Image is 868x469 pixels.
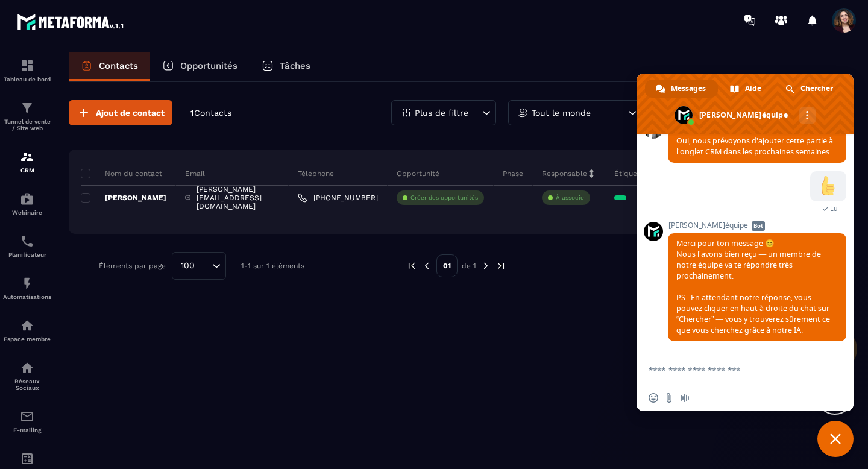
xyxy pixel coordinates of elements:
[3,251,51,258] p: Planificateur
[480,260,491,271] img: next
[69,52,150,81] a: Contacts
[800,80,833,98] span: Chercher
[495,260,506,271] img: next
[81,169,162,178] p: Nom du contact
[3,351,51,400] a: social-networksocial-networkRéseaux Sociaux
[17,11,125,33] img: logo
[649,354,817,385] textarea: Entrez votre message...
[3,267,51,309] a: automationsautomationsAutomatisations
[830,204,838,213] span: Lu
[415,109,468,117] p: Plus de filtre
[20,409,34,424] img: email
[556,194,584,202] p: À associe
[20,234,34,248] img: scheduler
[298,193,378,203] a: [PHONE_NUMBER]
[180,60,237,71] p: Opportunités
[3,118,51,131] p: Tunnel de vente / Site web
[680,393,690,403] span: Message audio
[3,427,51,433] p: E-mailing
[3,209,51,216] p: Webinaire
[81,193,166,203] p: [PERSON_NAME]
[69,100,172,125] button: Ajout de contact
[421,260,432,271] img: prev
[20,101,34,115] img: formation
[406,260,417,271] img: prev
[3,167,51,174] p: CRM
[99,262,166,270] p: Éléments par page
[671,80,706,98] span: Messages
[676,238,830,335] span: Merci pour ton message 😊 Nous l’avons bien reçu — un membre de notre équipe va te répondre très p...
[542,169,587,178] p: Responsable
[20,360,34,375] img: social-network
[775,80,845,98] a: Chercher
[3,378,51,391] p: Réseaux Sociaux
[817,421,854,457] a: Fermer le chat
[185,169,205,178] p: Email
[645,80,718,98] a: Messages
[752,221,765,231] span: Bot
[177,259,199,272] span: 100
[20,318,34,333] img: automations
[199,259,209,272] input: Search for option
[436,254,458,277] p: 01
[280,60,310,71] p: Tâches
[20,192,34,206] img: automations
[194,108,231,118] span: Contacts
[532,109,591,117] p: Tout le monde
[676,136,833,157] span: Oui, nous prévoyons d'ajouter cette partie à l'onglet CRM dans les prochaines semaines.
[410,194,478,202] p: Créer des opportunités
[397,169,439,178] p: Opportunité
[298,169,334,178] p: Téléphone
[20,276,34,291] img: automations
[3,183,51,225] a: automationsautomationsWebinaire
[3,49,51,92] a: formationformationTableau de bord
[3,92,51,140] a: formationformationTunnel de vente / Site web
[3,294,51,300] p: Automatisations
[614,169,650,178] p: Étiquettes
[150,52,250,81] a: Opportunités
[241,262,304,270] p: 1-1 sur 1 éléments
[719,80,773,98] a: Aide
[664,393,674,403] span: Envoyer un fichier
[745,80,761,98] span: Aide
[250,52,322,81] a: Tâches
[3,309,51,351] a: automationsautomationsEspace membre
[20,452,34,466] img: accountant
[649,393,658,403] span: Insérer un emoji
[20,58,34,73] img: formation
[462,261,476,271] p: de 1
[3,336,51,342] p: Espace membre
[190,107,231,119] p: 1
[96,107,165,119] span: Ajout de contact
[20,150,34,164] img: formation
[99,60,138,71] p: Contacts
[3,140,51,183] a: formationformationCRM
[172,252,226,280] div: Search for option
[3,225,51,267] a: schedulerschedulerPlanificateur
[668,221,846,230] span: [PERSON_NAME]équipe
[503,169,523,178] p: Phase
[3,400,51,442] a: emailemailE-mailing
[3,76,51,83] p: Tableau de bord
